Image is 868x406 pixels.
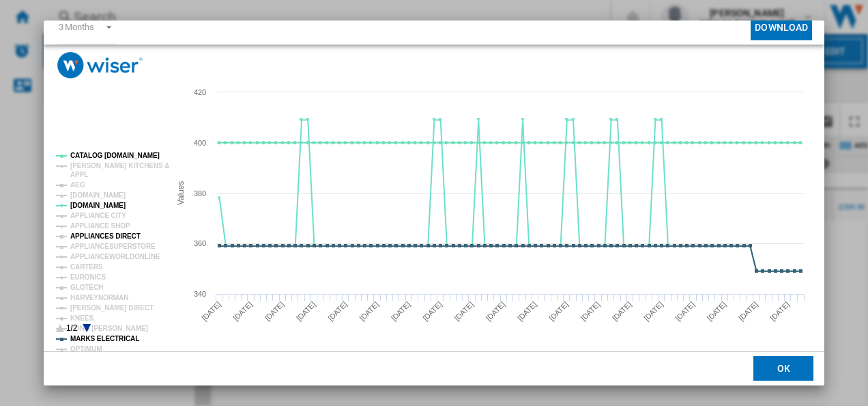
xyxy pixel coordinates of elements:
tspan: GLOTECH [70,284,103,291]
div: 3 Months [59,22,94,32]
tspan: [DATE] [579,300,601,323]
tspan: APPLIANCE CITY [70,212,126,219]
button: Download [751,15,812,40]
tspan: 420 [194,88,206,96]
tspan: [PERSON_NAME] KITCHENS & [70,162,169,170]
tspan: MARKS ELECTRICAL [70,335,139,342]
tspan: KNEES [70,314,93,322]
tspan: [DATE] [389,300,411,323]
tspan: [DATE] [326,300,349,323]
tspan: [PERSON_NAME] DIRECT [70,304,154,312]
tspan: [DATE] [547,300,570,323]
tspan: [DATE] [231,300,254,323]
tspan: APPLIANCEWORLDONLINE [70,253,160,260]
tspan: [DATE] [516,300,538,323]
tspan: APPL [70,171,88,178]
tspan: [DATE] [263,300,285,323]
tspan: Values [175,181,185,205]
tspan: APPLIANCES DIRECT [70,232,141,240]
tspan: [DATE] [358,300,380,323]
tspan: APPLIANCESUPERSTORE [70,243,156,250]
text: 1/2 [66,323,78,333]
tspan: 380 [194,189,206,198]
tspan: HARVEYNORMAN [70,294,128,301]
button: OK [753,357,813,381]
tspan: [DATE] [705,300,727,323]
tspan: [DATE] [642,300,665,323]
tspan: 340 [194,290,206,298]
tspan: LONG [PERSON_NAME] [70,325,148,332]
tspan: [DATE] [768,300,791,323]
tspan: 360 [194,239,206,247]
tspan: AEG [70,181,85,189]
tspan: [DOMAIN_NAME] [70,191,126,199]
tspan: [DATE] [295,300,317,323]
tspan: OPTIMUM [70,345,102,353]
tspan: [DATE] [421,300,444,323]
tspan: [DATE] [452,300,475,323]
img: logo_wiser_300x94.png [57,52,143,79]
tspan: [DATE] [737,300,759,323]
tspan: [DATE] [674,300,696,323]
tspan: [DATE] [200,300,222,323]
tspan: 400 [194,139,206,147]
tspan: [DATE] [610,300,633,323]
tspan: EURONICS [70,273,106,281]
tspan: [DATE] [484,300,506,323]
tspan: APPLIANCE SHOP [70,222,130,230]
tspan: CATALOG [DOMAIN_NAME] [70,152,160,159]
md-dialog: Product popup [44,21,825,386]
tspan: CARTERS [70,263,103,271]
tspan: [DOMAIN_NAME] [70,202,126,209]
